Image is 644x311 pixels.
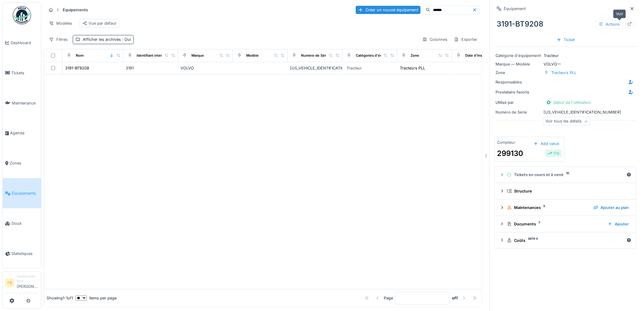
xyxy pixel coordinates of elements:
div: 3191-BT9208 [495,16,637,32]
div: Tickets en cours et à venir [507,172,624,178]
summary: Tickets en cours et à venir15 [497,169,634,181]
a: Zones [3,148,41,178]
a: Tickets [3,58,41,88]
div: Ajouter au plan [591,203,632,212]
a: Équipements [3,178,41,208]
span: Zones [10,160,39,166]
summary: Documents7Ajouter [497,218,634,230]
div: Gestionnaire local [17,274,39,284]
div: Ticket [554,36,577,44]
div: Modèles [46,19,75,28]
div: Date d'Installation [465,53,495,58]
div: Modèle [246,53,259,58]
div: Marque [191,53,204,58]
div: Colonnes [420,35,450,44]
div: 299130 [497,148,523,159]
summary: Maintenances5Ajouter au plan [497,202,634,213]
strong: Équipements [60,7,90,13]
div: Début de l'utilisation [544,98,594,107]
div: Zone [411,53,419,58]
span: Maintenance [12,100,39,106]
a: Dashboard [3,28,41,58]
span: Statistiques [11,251,39,256]
div: Nom [76,53,84,58]
div: 3191 [126,65,176,71]
div: Filtres [46,35,70,44]
div: Compteur [497,140,516,145]
div: Actions [596,20,623,29]
div: items per page [75,295,117,301]
summary: Coûts3670 € [497,235,634,246]
div: [US_VEHICLE_IDENTIFICATION_NUMBER] [290,65,340,71]
div: VOLVO [180,65,230,71]
div: Zone [496,70,541,76]
strong: of 1 [452,295,458,301]
div: Tracteurs PLL [400,65,425,71]
div: Créer un nouvel équipement [356,6,421,14]
div: Numéro de Série [496,109,541,115]
div: Showing 1 - 1 of 1 [47,295,73,301]
li: [PERSON_NAME] [17,274,39,292]
div: Responsables [496,79,541,85]
div: Page [384,295,393,301]
div: Numéro de Série [301,53,329,58]
div: Add value [531,140,562,148]
div: Afficher les archivés [83,37,131,42]
img: Badge_color-CXgf-gQk.svg [13,6,31,24]
div: [US_VEHICLE_IDENTIFICATION_NUMBER] [496,109,635,115]
span: : Oui [121,37,131,42]
span: Stock [11,221,39,226]
a: Stock [3,208,41,239]
a: FB Gestionnaire local[PERSON_NAME] [5,274,39,293]
div: Catégorie d'équipement [496,53,541,58]
div: Vue par défaut [82,20,116,26]
div: Documents [507,221,603,227]
div: Catégories d'équipement [356,53,398,58]
div: Équipement [504,6,526,12]
div: Tracteur [347,65,362,71]
span: Agenda [10,130,39,136]
div: Coûts [507,238,624,243]
span: Dashboard [11,40,39,46]
div: Tracteur [496,53,635,58]
div: Structure [507,188,629,194]
div: Voir [613,9,626,18]
div: Voir tous les détails [543,117,591,126]
div: Prestataire favoris [496,89,541,95]
span: Équipements [12,190,39,196]
div: 3191-BT9208 [65,65,89,71]
summary: Structure [497,186,634,197]
div: Exporter [451,35,480,44]
a: Agenda [3,118,41,148]
div: Maintenances [507,205,589,210]
a: Statistiques [3,239,41,269]
div: Tracteurs PLL [551,70,577,76]
span: Tickets [11,70,39,76]
div: Marque — Modèle [496,61,541,67]
div: Ajouter [605,220,632,228]
div: Utilisé par [496,100,541,105]
div: 176 [548,150,560,156]
li: FB [5,278,14,288]
div: VOLVO — [496,61,635,67]
div: Identifiant interne [137,53,166,58]
a: Maintenance [3,88,41,118]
